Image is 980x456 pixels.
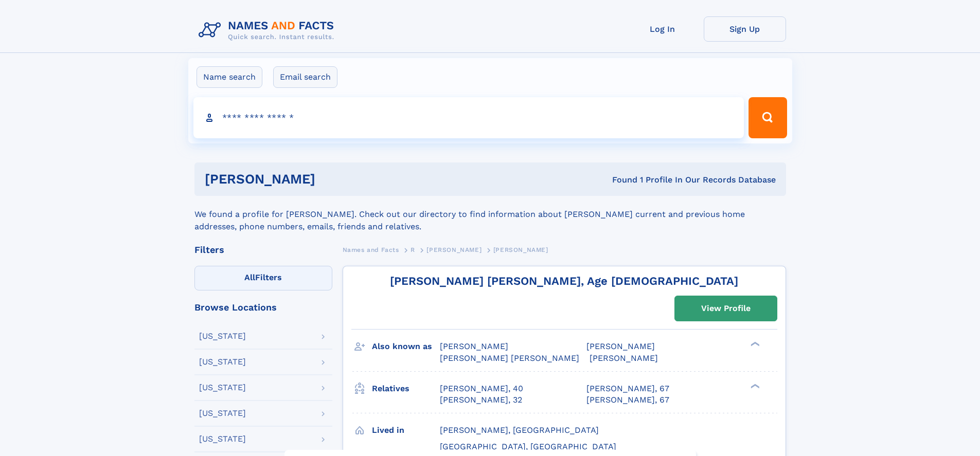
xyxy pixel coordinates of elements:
[205,173,464,186] h1: [PERSON_NAME]
[704,16,786,42] a: Sign Up
[390,275,738,287] a: [PERSON_NAME] [PERSON_NAME], Age [DEMOGRAPHIC_DATA]
[194,16,343,44] img: Logo Names and Facts
[199,358,246,366] div: [US_STATE]
[197,66,262,88] label: Name search
[621,16,704,42] a: Log In
[194,196,786,233] div: We found a profile for [PERSON_NAME]. Check out our directory to find information about [PERSON_N...
[426,243,482,256] a: [PERSON_NAME]
[748,382,760,389] div: ❯
[586,341,655,351] span: [PERSON_NAME]
[199,332,246,340] div: [US_STATE]
[426,246,482,253] span: [PERSON_NAME]
[440,383,523,394] a: [PERSON_NAME], 40
[701,297,751,320] div: View Profile
[411,246,415,253] span: R
[244,272,255,282] span: All
[675,296,777,321] a: View Profile
[199,409,246,417] div: [US_STATE]
[194,245,332,254] div: Filters
[193,97,744,138] input: search input
[411,243,415,256] a: R
[372,338,440,355] h3: Also known as
[464,174,776,186] div: Found 1 Profile In Our Records Database
[440,425,599,435] span: [PERSON_NAME], [GEOGRAPHIC_DATA]
[273,66,337,88] label: Email search
[194,266,332,290] label: Filters
[194,303,332,312] div: Browse Locations
[440,394,522,406] a: [PERSON_NAME], 32
[590,353,658,363] span: [PERSON_NAME]
[586,394,669,406] a: [PERSON_NAME], 67
[440,341,508,351] span: [PERSON_NAME]
[493,246,548,253] span: [PERSON_NAME]
[440,353,579,363] span: [PERSON_NAME] [PERSON_NAME]
[748,341,760,348] div: ❯
[440,442,616,451] span: [GEOGRAPHIC_DATA], [GEOGRAPHIC_DATA]
[372,422,440,439] h3: Lived in
[749,97,787,138] button: Search Button
[586,383,669,394] a: [PERSON_NAME], 67
[199,384,246,392] div: [US_STATE]
[199,435,246,443] div: [US_STATE]
[343,243,399,256] a: Names and Facts
[372,380,440,397] h3: Relatives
